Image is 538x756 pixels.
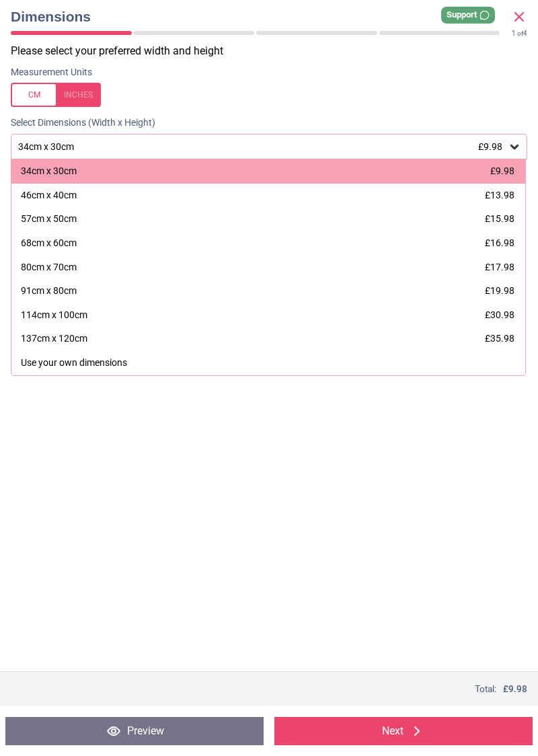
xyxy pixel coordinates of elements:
span: £16.98 [485,237,514,248]
div: 137cm x 120cm [21,332,87,346]
div: 57cm x 50cm [21,213,77,226]
label: Measurement Units [11,66,92,79]
div: 34cm x 30cm [17,141,508,153]
p: Please select your preferred width and height [11,44,538,59]
div: of 4 [512,29,527,38]
span: £17.98 [485,262,514,272]
div: 68cm x 60cm [21,237,77,250]
div: 34cm x 30cm [21,165,77,178]
span: £15.98 [485,213,514,224]
div: 46cm x 40cm [21,189,77,202]
span: Dimensions [11,7,511,26]
div: 114cm x 100cm [21,309,87,322]
div: Support [441,7,495,24]
span: £9.98 [490,165,514,176]
span: £9.98 [478,141,502,152]
span: £ [503,683,527,695]
button: Preview [5,717,264,745]
button: Next [274,717,533,745]
div: Total: [11,683,527,695]
span: 9.98 [508,683,527,694]
span: £35.98 [485,333,514,344]
span: £13.98 [485,190,514,200]
span: £19.98 [485,285,514,296]
div: 91cm x 80cm [21,285,77,298]
span: £30.98 [485,309,514,320]
div: Use your own dimensions [21,356,127,370]
div: 80cm x 70cm [21,261,77,274]
span: 1 [512,30,516,37]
